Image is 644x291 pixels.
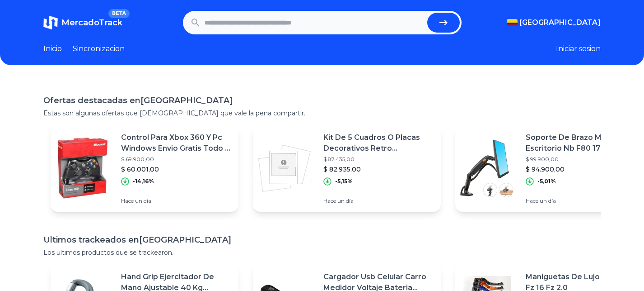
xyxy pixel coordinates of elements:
[537,178,556,185] p: -5,01%
[556,43,601,54] button: Iniciar sesion
[455,125,643,212] a: Featured imageSoporte De Brazo Monitor A Escritorio Nb F80 17 A 27$ 99.900,00$ 94.900,00-5,01%Hac...
[43,43,62,54] a: Inicio
[253,137,316,200] img: Featured image
[526,156,636,163] p: $ 99.900,00
[253,125,441,212] a: Featured imageKit De 5 Cuadros O Placas Decorativos Retro Economicos$ 87.435,00$ 82.935,00-5,15%H...
[43,15,122,30] a: MercadoTrackBETA
[455,137,518,200] img: Featured image
[323,197,434,205] p: Hace un día
[519,17,601,28] span: [GEOGRAPHIC_DATA]
[43,248,601,257] p: Los ultimos productos que se trackearon.
[73,43,125,54] a: Sincronizacion
[51,125,238,212] a: Featured imageControl Para Xbox 360 Y Pc Windows Envio Gratis Todo El Pais$ 69.900,00$ 60.001,00-...
[43,94,601,107] h1: Ofertas destacadas en [GEOGRAPHIC_DATA]
[526,132,636,154] p: Soporte De Brazo Monitor A Escritorio Nb F80 17 A 27
[121,197,231,205] p: Hace un día
[108,9,130,18] span: BETA
[121,132,231,154] p: Control Para Xbox 360 Y Pc Windows Envio Gratis Todo El Pais
[43,15,58,30] img: MercadoTrack
[51,137,114,200] img: Featured image
[507,19,518,26] img: Colombia
[335,178,353,185] p: -5,15%
[121,156,231,163] p: $ 69.900,00
[323,156,434,163] p: $ 87.435,00
[323,165,434,174] p: $ 82.935,00
[61,18,122,28] span: MercadoTrack
[133,178,154,185] p: -14,16%
[323,132,434,154] p: Kit De 5 Cuadros O Placas Decorativos Retro Economicos
[526,197,636,205] p: Hace un día
[121,165,231,174] p: $ 60.001,00
[43,109,601,118] p: Estas son algunas ofertas que [DEMOGRAPHIC_DATA] que vale la pena compartir.
[526,165,636,174] p: $ 94.900,00
[43,234,601,246] h1: Ultimos trackeados en [GEOGRAPHIC_DATA]
[507,17,601,28] button: [GEOGRAPHIC_DATA]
